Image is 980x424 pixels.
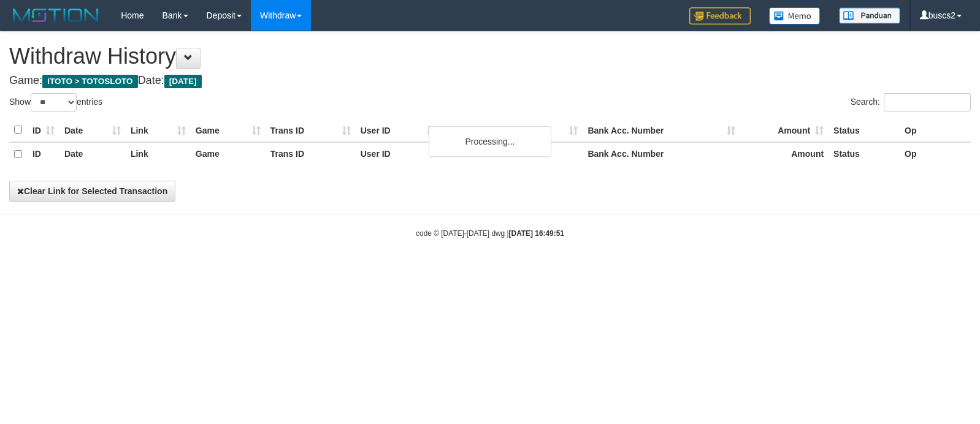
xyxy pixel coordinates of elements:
[583,118,740,142] th: Bank Acc. Number
[59,118,126,142] th: Date
[266,118,356,142] th: Trans ID
[689,7,751,25] img: Feedback.jpg
[191,142,266,166] th: Game
[829,118,900,142] th: Status
[28,142,59,166] th: ID
[59,142,126,166] th: Date
[356,142,440,166] th: User ID
[769,7,821,25] img: Button%20Memo.svg
[31,93,77,112] select: Showentries
[829,142,900,166] th: Status
[416,229,564,238] small: code © [DATE]-[DATE] dwg |
[884,93,971,112] input: Search:
[900,118,971,142] th: Op
[356,118,440,142] th: User ID
[9,44,971,69] h1: Withdraw History
[126,118,191,142] th: Link
[9,181,175,202] button: Clear Link for Selected Transaction
[164,75,202,88] span: [DATE]
[740,142,829,166] th: Amount
[126,142,191,166] th: Link
[440,118,583,142] th: Bank Acc. Name
[266,142,356,166] th: Trans ID
[839,7,900,24] img: panduan.png
[509,229,564,238] strong: [DATE] 16:49:51
[9,6,102,25] img: MOTION_logo.png
[9,75,971,87] h4: Game: Date:
[583,142,740,166] th: Bank Acc. Number
[42,75,138,88] span: ITOTO > TOTOSLOTO
[191,118,266,142] th: Game
[851,93,971,112] label: Search:
[900,142,971,166] th: Op
[28,118,59,142] th: ID
[9,93,102,112] label: Show entries
[429,126,551,157] div: Processing...
[740,118,829,142] th: Amount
